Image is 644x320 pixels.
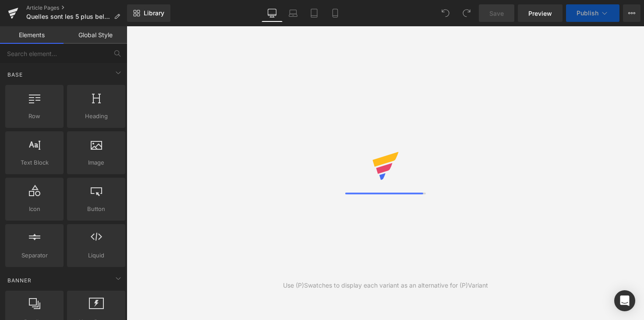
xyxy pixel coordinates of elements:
a: New Library [127,4,170,22]
span: Button [70,204,123,214]
a: Global Style [64,26,127,44]
button: Redo [458,4,475,22]
span: Icon [8,204,61,214]
span: Save [489,9,504,18]
a: Mobile [325,4,346,22]
span: Liquid [70,251,123,260]
div: Use (P)Swatches to display each variant as an alternative for (P)Variant [283,281,488,290]
span: Row [8,112,61,121]
a: Article Pages [26,4,127,11]
div: Open Intercom Messenger [614,290,635,311]
span: Text Block [8,158,61,167]
span: Base [7,70,24,79]
span: Banner [7,276,32,285]
button: Undo [437,4,454,22]
span: Image [70,158,123,167]
a: Laptop [283,4,304,22]
button: Publish [566,4,619,22]
span: Quelles sont les 5 plus belles pistes cyclables autour d’[GEOGRAPHIC_DATA] ? [26,13,110,20]
span: Publish [577,10,598,17]
span: Heading [70,112,123,121]
a: Tablet [304,4,325,22]
a: Preview [518,4,563,22]
span: Separator [8,251,61,260]
span: Library [144,9,164,17]
a: Desktop [262,4,283,22]
button: More [623,4,640,22]
span: Preview [528,9,552,18]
